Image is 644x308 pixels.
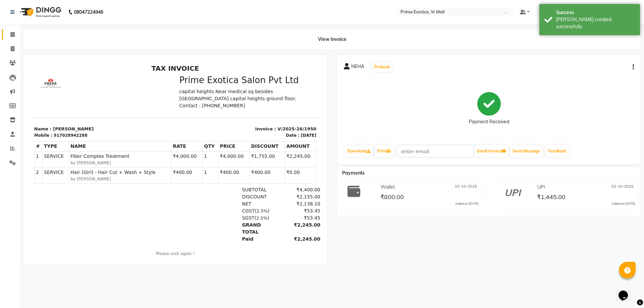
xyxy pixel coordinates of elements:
[208,174,249,181] div: Paid
[141,106,172,122] td: ₹400.00
[4,189,286,195] p: Please visit again !
[344,145,373,157] a: Download
[23,71,57,77] div: 917028942288
[172,106,188,122] td: 1
[226,154,237,159] span: 2.5%
[255,106,286,122] td: ₹0.00
[249,146,290,153] div: ₹53.45
[455,201,479,206] div: Added on [DATE]
[4,89,12,106] td: 1
[208,153,249,160] div: ( )
[149,13,286,24] h3: Prime Exotica Salon Pvt Ltd
[4,71,22,77] div: Mobile :
[545,145,569,157] a: Feedback
[172,79,188,89] th: QTY
[208,139,249,146] div: NET
[141,89,172,106] td: ₹4,000.00
[380,193,404,202] span: ₹800.00
[537,193,566,202] span: ₹1,445.00
[149,64,286,71] p: Invoice : V/2025-26/1950
[23,29,641,50] div: View Invoice
[249,139,290,146] div: ₹2,138.10
[212,146,224,152] span: CGST
[149,41,286,48] p: Contact : [PHONE_NUMBER]
[40,98,140,104] small: by [PERSON_NAME]
[381,184,395,191] span: Wallet
[249,153,290,160] div: ₹53.45
[188,89,219,106] td: ₹4,000.00
[12,106,39,122] td: SERVICE
[256,71,269,77] div: Date :
[188,79,219,89] th: PRICE
[397,145,474,158] input: enter email
[4,64,141,71] p: Name : [PERSON_NAME]
[255,89,286,106] td: ₹2,245.00
[537,184,545,191] span: UPI
[351,63,364,72] span: NEHA
[226,147,237,152] span: 2.5%
[39,79,141,89] th: NAME
[208,146,249,153] div: ( )
[271,71,286,77] div: [DATE]
[611,184,634,191] span: 02-10-2025
[149,26,286,41] p: capital heights Near medical sq besides [GEOGRAPHIC_DATA] capital heights ground floor.
[556,9,635,16] div: Success
[74,3,103,21] b: 08047224946
[455,184,477,191] span: 02-10-2025
[188,106,219,122] td: ₹400.00
[219,106,255,122] td: ₹400.00
[4,3,286,11] h2: TAX INVOICE
[4,106,12,122] td: 2
[219,89,255,106] td: ₹1,755.00
[474,145,508,157] button: Email Invoice
[212,153,224,159] span: SGST
[219,79,255,89] th: DISCOUNT
[255,79,286,89] th: AMOUNT
[616,281,637,301] iframe: chat widget
[40,107,140,114] span: Hair (Girl) - Hair Cut + Wash + Style
[249,132,290,139] div: ₹2,155.00
[40,91,140,98] span: Fiber Complex Treatment
[556,16,635,30] div: Bill created successfully.
[372,62,392,72] button: Prebook
[40,114,140,120] small: by [PERSON_NAME]
[342,170,365,176] span: Payments
[375,145,393,157] a: Print
[469,118,509,125] div: Payment Received
[208,132,249,139] div: DISCOUNT
[172,89,188,106] td: 1
[12,89,39,106] td: SERVICE
[17,3,63,21] img: logo
[208,160,249,174] div: GRAND TOTAL
[249,125,290,132] div: ₹4,400.00
[141,79,172,89] th: RATE
[208,125,249,132] div: SUBTOTAL
[510,145,543,157] button: Send Message
[249,160,290,174] div: ₹2,245.00
[249,174,290,181] div: ₹2,245.00
[612,201,635,206] div: Added on [DATE]
[4,79,12,89] th: #
[12,79,39,89] th: TYPE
